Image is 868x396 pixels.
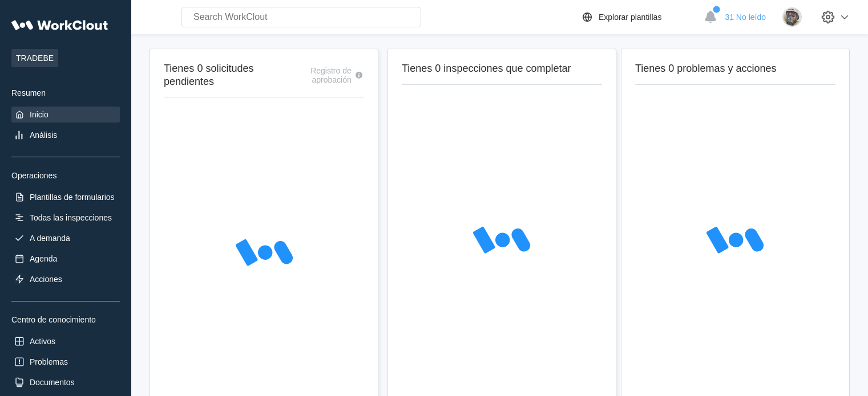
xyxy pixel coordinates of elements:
div: Inicio [30,110,49,119]
a: Documentos [11,374,120,390]
a: Todas las inspecciones [11,210,120,226]
div: Todas las inspecciones [30,213,112,222]
div: Problemas [30,357,68,366]
a: Explorar plantillas [580,10,699,24]
div: Análisis [30,130,57,140]
div: Registro de aprobación [283,66,352,84]
a: Agenda [11,251,120,267]
a: Activos [11,333,120,349]
a: A demanda [11,230,120,246]
div: Activos [30,337,55,346]
h2: Tienes 0 problemas y acciones [635,62,835,75]
a: Acciones [11,271,120,287]
div: Acciones [30,275,62,284]
a: Análisis [11,127,120,143]
img: 2f847459-28ef-4a61-85e4-954d408df519.jpg [782,7,802,27]
div: Resumen [11,88,120,97]
div: Agenda [30,254,57,263]
h2: Tienes 0 solicitudes pendientes [164,62,283,88]
a: Inicio [11,107,120,123]
h2: Tienes 0 inspecciones que completar [402,62,602,75]
a: Problemas [11,354,120,370]
div: Centro de conocimiento [11,315,120,324]
div: Plantillas de formularios [30,193,115,202]
span: 31 No leído [725,13,766,22]
a: Plantillas de formularios [11,189,120,205]
input: Search WorkClout [181,7,421,27]
div: Explorar plantillas [599,13,662,22]
div: A demanda [30,234,70,243]
span: TRADEBE [11,49,58,67]
div: Operaciones [11,171,120,180]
